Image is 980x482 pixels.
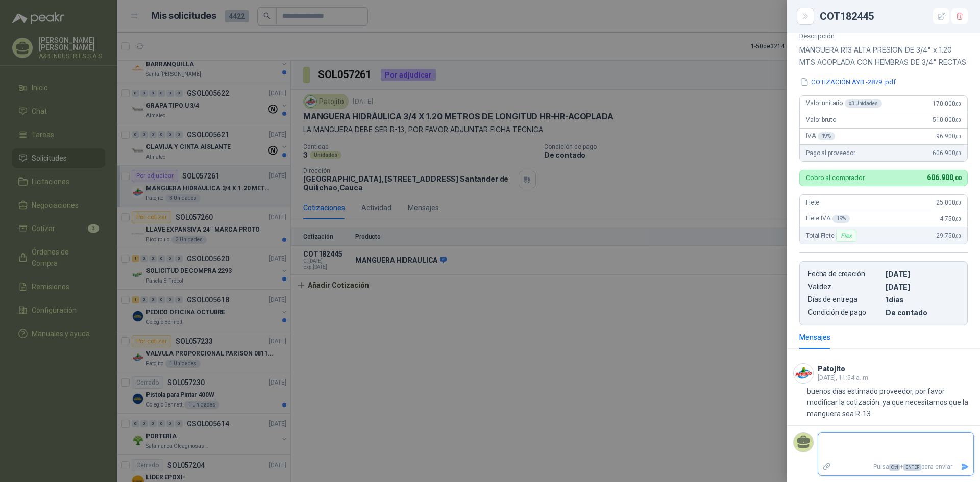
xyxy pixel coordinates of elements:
[955,216,961,222] span: ,00
[886,283,959,291] p: [DATE]
[820,8,968,24] div: COT182445
[886,308,959,317] p: De contado
[955,233,961,239] span: ,00
[832,215,850,223] div: 19 %
[955,200,961,206] span: ,00
[799,332,830,343] div: Mensajes
[808,283,881,291] p: Validez
[836,458,957,476] p: Pulsa + para enviar
[808,308,881,317] p: Condición de pago
[940,215,961,222] span: 4.750
[936,232,961,239] span: 29.750
[955,150,961,156] span: ,00
[927,173,961,182] span: 606.900
[845,99,882,108] div: x 3 Unidades
[936,199,961,206] span: 25.000
[889,464,900,471] span: Ctrl
[933,149,961,157] span: 606.900
[806,215,850,223] span: Flete IVA
[818,458,836,476] label: Adjuntar archivos
[955,101,961,107] span: ,00
[806,199,819,206] span: Flete
[955,134,961,139] span: ,00
[799,44,968,68] p: MANGUERA R13 ALTA PRESION DE 3/4" x 1.20 MTS ACOPLADA CON HEMBRAS DE 3/4" RECTAS
[836,230,856,242] div: Flex
[808,270,881,278] p: Fecha de creación
[794,364,813,383] img: Company Logo
[933,100,961,107] span: 170.000
[806,99,882,108] span: Valor unitario
[799,77,897,87] button: COTIZACIÓN AYB -2879 .pdf
[955,117,961,123] span: ,00
[886,295,959,304] p: 1 dias
[806,116,836,123] span: Valor bruto
[807,386,974,419] p: buenos días estimado proveedor, por favor modificar la cotización. ya que necesitamos que la mang...
[936,133,961,140] span: 96.900
[806,132,835,140] span: IVA
[799,10,812,22] button: Close
[886,270,959,278] p: [DATE]
[808,295,881,304] p: Días de entrega
[806,230,859,242] span: Total Flete
[818,132,836,140] div: 19 %
[818,366,845,372] h3: Patojito
[806,174,865,181] p: Cobro al comprador
[903,464,921,471] span: ENTER
[799,32,968,40] p: Descripción
[933,116,961,123] span: 510.000
[806,149,855,157] span: Pago al proveedor
[953,175,961,182] span: ,00
[818,374,870,382] span: [DATE], 11:54 a. m.
[957,458,973,476] button: Enviar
